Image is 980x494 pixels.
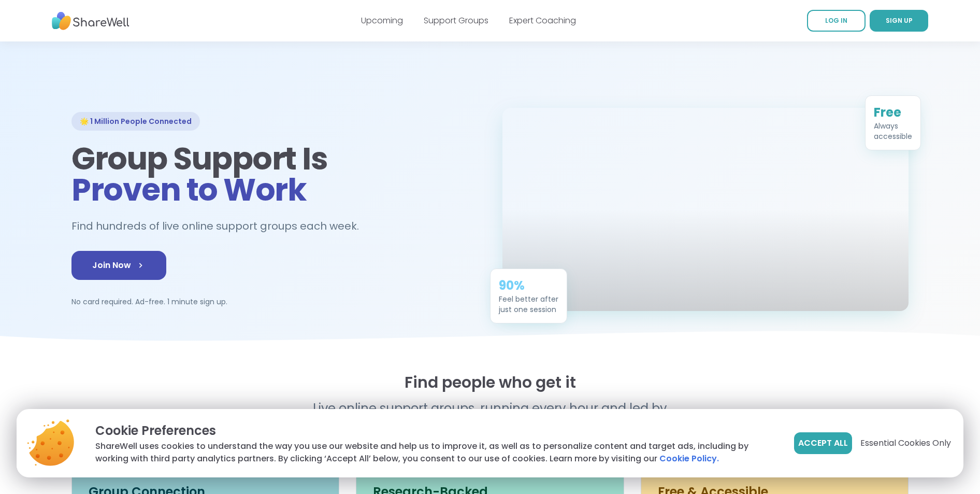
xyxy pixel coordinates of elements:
[870,10,928,32] a: SIGN UP
[71,297,478,307] p: No card required. Ad-free. 1 minute sign up.
[71,112,200,131] div: 🌟 1 Million People Connected
[509,15,576,26] a: Expert Coaching
[52,7,129,35] img: ShareWell Nav Logo
[361,15,403,26] a: Upcoming
[92,259,146,272] span: Join Now
[825,16,847,25] span: LOG IN
[95,440,777,465] p: ShareWell uses cookies to understand the way you use our website and help us to improve it, as we...
[499,294,558,315] div: Feel better after just one session
[424,15,488,26] a: Support Groups
[807,10,866,32] a: LOG IN
[71,218,370,235] h2: Find hundreds of live online support groups each week.
[659,453,719,465] a: Cookie Policy.
[71,168,306,211] span: Proven to Work
[71,251,166,280] a: Join Now
[860,437,951,449] span: Essential Cookies Only
[95,421,777,440] p: Cookie Preferences
[71,143,478,205] h1: Group Support Is
[874,104,912,121] div: Free
[798,437,848,449] span: Accept All
[499,277,558,294] div: 90%
[71,373,909,392] h2: Find people who get it
[291,400,689,433] p: Live online support groups, running every hour and led by real people.
[794,432,852,454] button: Accept All
[886,16,913,25] span: SIGN UP
[874,121,912,142] div: Always accessible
